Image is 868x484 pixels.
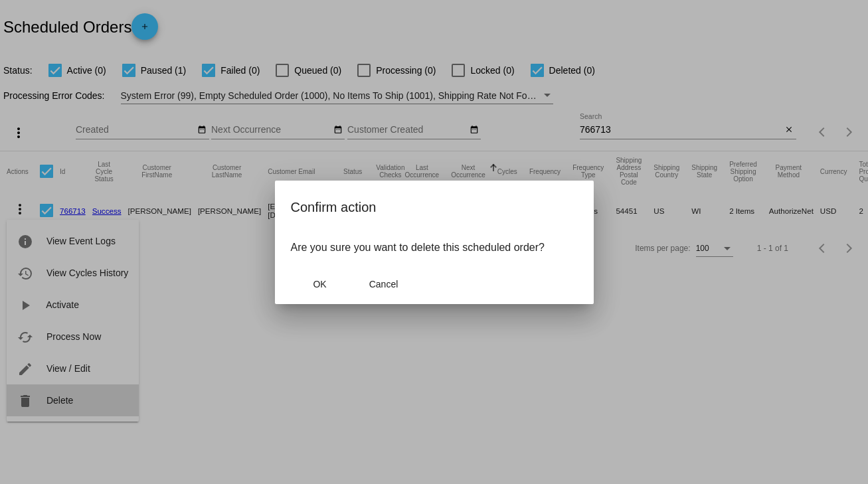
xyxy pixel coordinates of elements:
[291,197,578,218] h2: Confirm action
[355,272,413,296] button: Close dialog
[291,272,349,296] button: Close dialog
[291,242,578,254] p: Are you sure you want to delete this scheduled order?
[313,279,326,289] span: OK
[369,279,398,289] span: Cancel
